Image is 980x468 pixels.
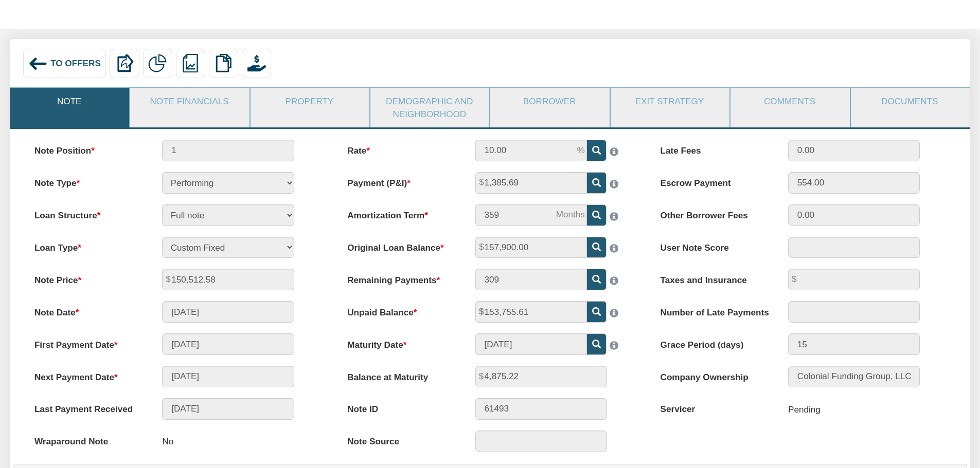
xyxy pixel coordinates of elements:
[336,430,465,448] label: Note Source
[24,398,152,416] label: Last Payment Received
[24,269,152,286] label: Note Price
[24,301,152,319] label: Note Date
[162,301,294,323] input: MM/DD/YYYY
[162,430,173,453] p: No
[336,140,465,157] label: Rate
[650,172,778,190] label: Escrow Payment
[10,88,128,115] a: Note
[162,366,294,387] input: MM/DD/YYYY
[251,88,368,115] a: Property
[788,398,821,421] div: Pending
[24,172,152,190] label: Note Type
[650,398,778,416] label: Servicer
[28,54,48,73] img: back_arrow_left_icon.svg
[650,301,778,319] label: Number of Late Payments
[650,140,778,157] label: Late Fees
[115,54,134,72] img: export.svg
[370,88,488,127] a: Demographic and Neighborhood
[650,366,778,383] label: Company Ownership
[336,301,465,319] label: Unpaid Balance
[148,54,167,72] img: partial.png
[650,204,778,222] label: Other Borrower Fees
[24,333,152,351] label: First Payment Date
[247,54,266,72] img: purchase_offer.png
[336,398,465,416] label: Note ID
[851,88,969,115] a: Documents
[336,333,465,351] label: Maturity Date
[50,58,101,68] span: To Offers
[24,204,152,222] label: Loan Structure
[490,88,608,115] a: Borrower
[24,366,152,383] label: Next Payment Date
[24,140,152,157] label: Note Position
[336,269,465,286] label: Remaining Payments
[730,88,848,115] a: Comments
[475,333,587,355] input: MM/DD/YYYY
[214,54,233,72] img: copy.png
[475,140,587,161] input: This field can contain only numeric characters
[336,366,465,383] label: Balance at Maturity
[336,172,465,190] label: Payment (P&I)
[130,88,248,115] a: Note Financials
[24,237,152,254] label: Loan Type
[611,88,728,115] a: Exit Strategy
[336,237,465,254] label: Original Loan Balance
[162,333,294,355] input: MM/DD/YYYY
[162,398,294,420] input: MM/DD/YYYY
[650,333,778,351] label: Grace Period (days)
[650,237,778,254] label: User Note Score
[24,430,152,448] label: Wraparound Note
[336,204,465,222] label: Amortization Term
[650,269,778,286] label: Taxes and Insurance
[181,54,200,72] img: reports.png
